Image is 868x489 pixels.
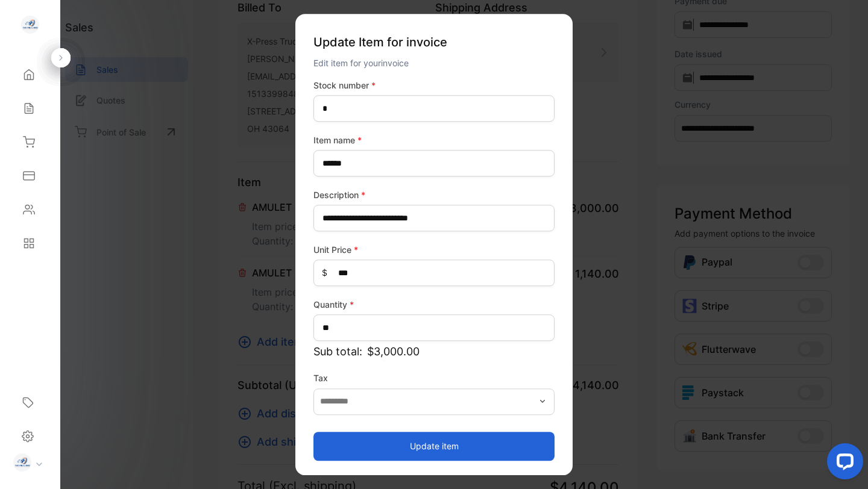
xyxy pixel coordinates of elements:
[313,28,555,56] p: Update Item for invoice
[367,343,420,360] span: $3,000.00
[313,79,555,92] label: Stock number
[313,432,555,461] button: Update item
[313,134,555,146] label: Item name
[313,298,555,311] label: Quantity
[313,188,555,201] label: Description
[13,453,31,472] img: profile
[322,267,327,279] span: $
[21,16,39,34] img: logo
[817,438,868,489] iframe: LiveChat chat widget
[313,243,555,256] label: Unit Price
[313,343,555,360] p: Sub total:
[313,372,555,384] label: Tax
[313,58,409,68] span: Edit item for your invoice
